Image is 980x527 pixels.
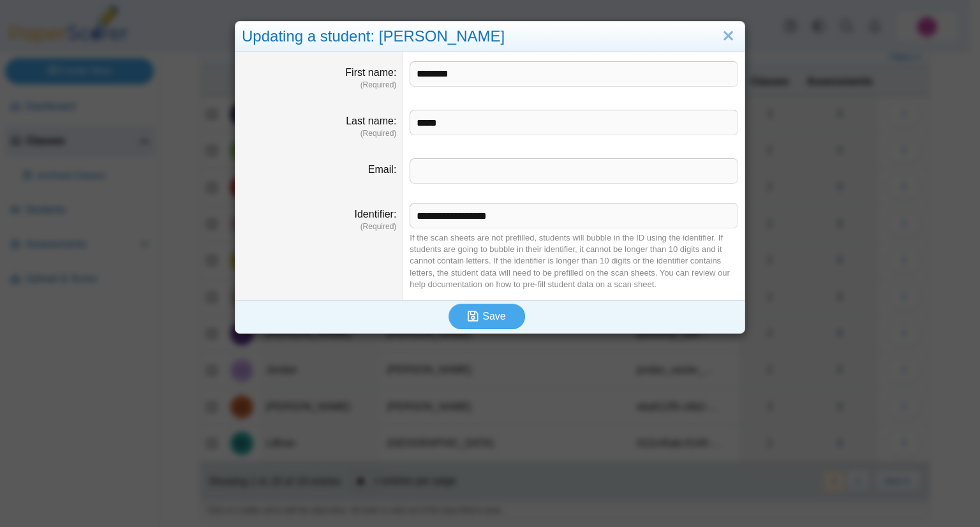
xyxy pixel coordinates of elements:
div: Updating a student: [PERSON_NAME] [235,22,745,52]
a: Close [718,26,738,47]
dfn: (Required) [242,80,396,91]
div: If the scan sheets are not prefilled, students will bubble in the ID using the identifier. If stu... [410,232,738,290]
span: Save [482,311,505,322]
label: Identifier [355,209,397,219]
dfn: (Required) [242,221,396,232]
dfn: (Required) [242,128,396,139]
label: First name [345,67,396,78]
label: Email [368,164,396,175]
label: Last name [346,115,396,126]
button: Save [449,304,525,329]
